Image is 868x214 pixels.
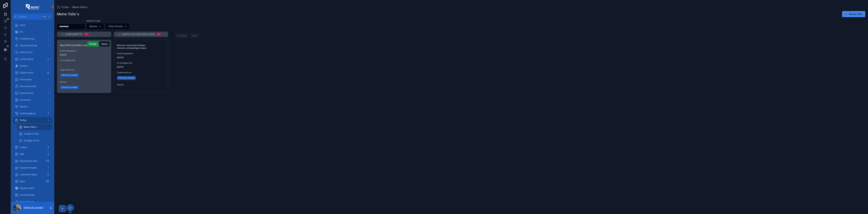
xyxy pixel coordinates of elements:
a: Bonus abrechnen [13,83,52,89]
span: Raketenstart offen [20,160,37,162]
div: 3 [46,111,50,115]
span: Zugewiesen an [60,68,108,71]
span: To Dos [61,5,69,9]
span: Status [101,43,107,45]
span: Unbearbeitet [65,33,83,36]
button: Select Button [105,23,130,30]
span: Filter Priority [108,25,123,28]
button: Status [99,41,110,47]
span: -- [117,87,119,90]
span: Zu erledigen bis [117,62,165,64]
button: Select Button [86,23,104,30]
span: Glocken [20,65,28,67]
div: 1 [46,91,50,95]
div: 1 [46,43,50,48]
a: [PERSON_NAME] [60,85,79,90]
span: Rechnungen [20,78,32,81]
div: 193 [45,179,50,183]
span: Meine ToDo´s [24,126,37,128]
label: Rakete Filer [86,19,100,22]
span: Bitte [PERSON_NAME] in RocketApp anmelden [60,44,108,47]
a: Projektplanung [13,36,52,42]
a: Raketen inaktiv [13,185,52,191]
a: Content Börse0 [13,56,52,62]
a: Terminkalender [13,192,52,198]
a: Neues ToDo [842,11,865,17]
a: Meine ToDo´s [17,124,52,130]
span: Content Börse [20,58,33,60]
a: Supportcenter28 [13,70,52,76]
button: Jump to...CtrlK [13,14,52,20]
span: Erstellte To Dos [24,132,39,135]
span: Bonus abrechnen [20,85,36,88]
span: Deals [20,180,25,183]
span: Zu erledigen bis [60,59,108,62]
h1: Meine ToDo´s [57,12,79,16]
div: scrollable content [11,20,54,202]
a: Offene Starts [13,49,52,55]
span: Supportcenter [20,71,34,74]
a: Erledigte To Dos [17,138,52,144]
a: [PERSON_NAME] [117,76,136,80]
span: To Dos [20,119,26,122]
span: Telefoneingänge [20,112,36,115]
a: Glocken [13,63,52,69]
span: Raketen [20,105,28,108]
span: SMS [20,153,24,156]
a: Vorschussanfrage1 [13,42,52,49]
span: [DATE] [117,66,165,68]
span: Warte auf Rückmeldung [122,33,155,36]
a: To Dos [13,117,52,123]
a: Meine ToDo´s [72,5,88,9]
span: Zugewiesen an [117,71,165,74]
span: Ctrl [41,15,47,18]
span: Geplante Projekte [20,166,37,169]
a: Erstellte To Dos [17,131,52,137]
div: 9 [46,145,50,149]
span: [PERSON_NAME] [61,74,78,77]
span: E-Mails [20,146,27,149]
span: [DATE] [60,53,108,56]
a: Telefoneingänge3 [13,110,52,117]
span: Erstellungsdatum [60,49,108,52]
span: Vorschussanfrage [20,44,37,47]
span: Rakete [60,81,108,83]
a: Home [13,22,52,28]
span: Erledigt [89,43,96,45]
span: K [48,15,51,18]
span: Raketen inaktiv [20,187,35,190]
span: Rakete [117,83,165,86]
span: Offene Starts [20,51,32,54]
a: [PERSON_NAME] [60,73,79,77]
div: 4 [46,152,50,156]
a: Geplante Projekte1 [13,165,52,171]
a: Auszeichnung1 [13,90,52,96]
a: KPI [13,29,52,35]
span: Erstellungsdatum [117,52,165,55]
a: Meine Raketen [13,199,52,205]
div: 179 [45,159,50,163]
span: Rakete [89,25,97,28]
button: Erledigt [87,41,98,47]
a: E-Mails9 [13,144,52,150]
span: Jump to... [18,15,40,18]
a: Bitte den urlaub Ende Oktober checken und bestätigen lassenErstellungsdatum[DATE]Zu erledigen bis... [114,40,168,93]
span: Auszeichnung [20,92,33,94]
a: Laufende Projekte17 [13,172,52,178]
div: 1 [158,33,159,36]
a: Provisionen [13,97,52,103]
a: Raketenstart offen179 [13,158,52,164]
span: [DATE] [117,56,165,59]
div: 17 [46,173,50,177]
span: Provisionen [20,99,31,101]
span: Bitte den urlaub Ende Oktober checken und bestätigen lassen [117,44,165,49]
a: Deals193 [13,178,52,184]
span: Home [20,24,25,26]
p: [PERSON_NAME] [24,206,43,210]
div: 0 [46,57,50,61]
span: KPI [20,31,23,33]
div: 1 [46,166,50,170]
a: Rechnungen [13,76,52,83]
span: Laufende Projekte [20,173,37,176]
